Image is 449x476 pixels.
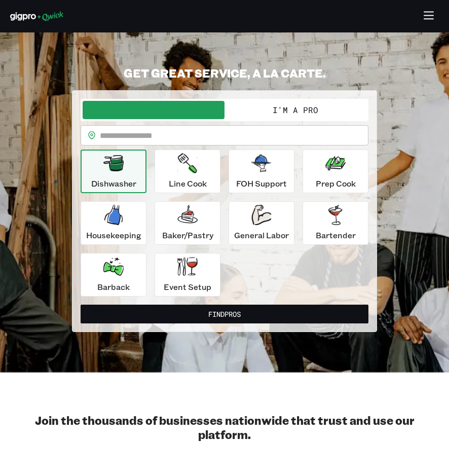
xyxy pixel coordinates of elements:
button: Dishwasher [81,150,146,193]
button: Barback [81,253,146,297]
button: Line Cook [155,150,220,193]
p: Prep Cook [316,177,356,190]
button: I'm a Business [83,101,224,119]
p: FOH Support [236,177,287,190]
button: Baker/Pastry [155,201,220,245]
p: General Labor [234,229,289,241]
button: General Labor [229,201,294,245]
button: Housekeeping [81,201,146,245]
p: Bartender [316,229,356,241]
p: Event Setup [164,281,211,293]
p: Dishwasher [91,177,136,190]
p: Line Cook [169,177,207,190]
p: Housekeeping [86,229,141,241]
button: FOH Support [229,150,294,193]
h2: Join the thousands of businesses nationwide that trust and use our platform. [10,413,439,442]
h2: GET GREAT SERVICE, A LA CARTE. [72,66,377,80]
button: Event Setup [155,253,220,297]
button: FindPros [81,305,368,323]
button: Prep Cook [303,150,368,193]
button: Bartender [303,201,368,245]
p: Baker/Pastry [162,229,213,241]
button: I'm a Pro [224,101,366,119]
p: Barback [97,281,130,293]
